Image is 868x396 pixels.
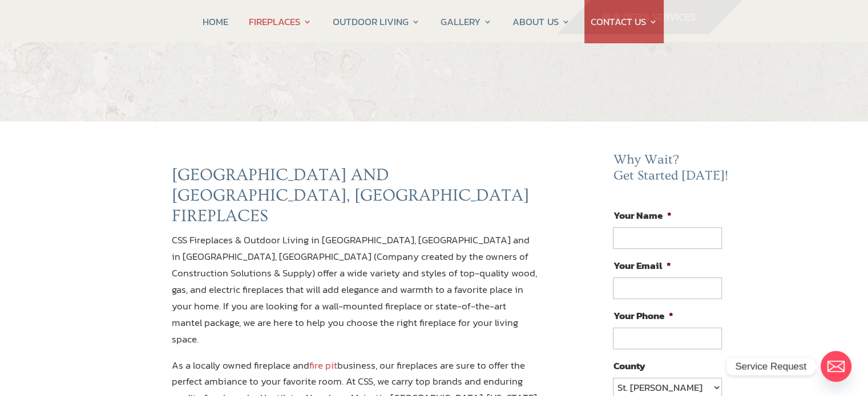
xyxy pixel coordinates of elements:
label: Your Email [613,259,671,272]
h2: Why Wait? Get Started [DATE]! [613,152,730,189]
a: Email [821,351,851,382]
label: Your Name [613,209,671,222]
h2: [GEOGRAPHIC_DATA] AND [GEOGRAPHIC_DATA], [GEOGRAPHIC_DATA] FIREPLACES [172,165,538,232]
label: Your Phone [613,309,673,322]
p: CSS Fireplaces & Outdoor Living in [GEOGRAPHIC_DATA], [GEOGRAPHIC_DATA] and in [GEOGRAPHIC_DATA],... [172,232,538,357]
label: County [613,360,645,372]
a: fire pit [309,358,337,373]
